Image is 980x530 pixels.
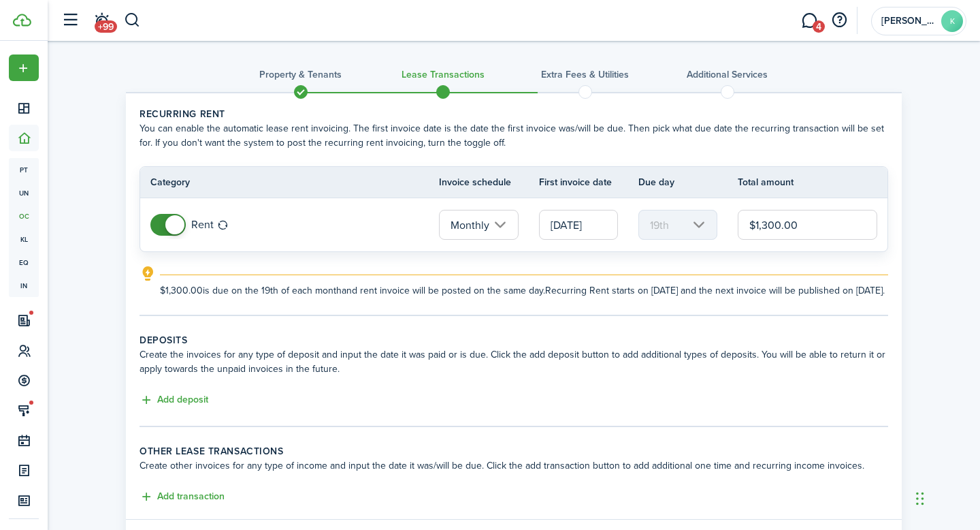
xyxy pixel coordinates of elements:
wizard-step-header-title: Other lease transactions [140,444,888,458]
h3: Property & Tenants [259,67,342,82]
th: Due day [638,175,738,189]
h3: Lease Transactions [402,67,485,82]
iframe: Chat Widget [912,465,980,530]
a: eq [9,251,39,274]
button: Add transaction [140,489,225,505]
wizard-step-header-title: Deposits [140,333,888,347]
a: in [9,274,39,297]
button: Open sidebar [57,7,83,33]
span: +99 [95,20,117,33]
span: 4 [813,20,825,33]
button: Open resource center [828,9,851,32]
explanation-description: $1,300.00 is due on the 19th of each month and rent invoice will be posted on the same day. Recur... [160,283,888,298]
input: 0.00 [738,210,877,240]
a: oc [9,204,39,228]
wizard-step-header-description: Create the invoices for any type of deposit and input the date it was paid or is due. Click the a... [140,347,888,376]
h3: Extra fees & Utilities [541,67,629,82]
th: Total amount [738,175,887,189]
th: Invoice schedule [439,175,538,189]
button: Add deposit [140,392,208,408]
button: Open menu [9,54,39,81]
button: Search [124,9,141,32]
span: Kenneth [881,16,936,26]
th: Category [140,175,439,189]
a: Messaging [796,3,822,38]
th: First invoice date [539,175,638,189]
wizard-step-header-title: Recurring rent [140,107,888,121]
input: mm/dd/yyyy [539,210,618,240]
wizard-step-header-description: Create other invoices for any type of income and input the date it was/will be due. Click the add... [140,458,888,473]
div: Drag [916,478,924,519]
a: un [9,181,39,204]
img: TenantCloud [13,14,31,27]
a: Notifications [88,3,114,38]
h3: Additional Services [687,67,768,82]
i: outline [140,266,157,282]
wizard-step-header-description: You can enable the automatic lease rent invoicing. The first invoice date is the date the first i... [140,121,888,150]
avatar-text: K [941,10,963,32]
a: kl [9,228,39,251]
a: pt [9,158,39,181]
